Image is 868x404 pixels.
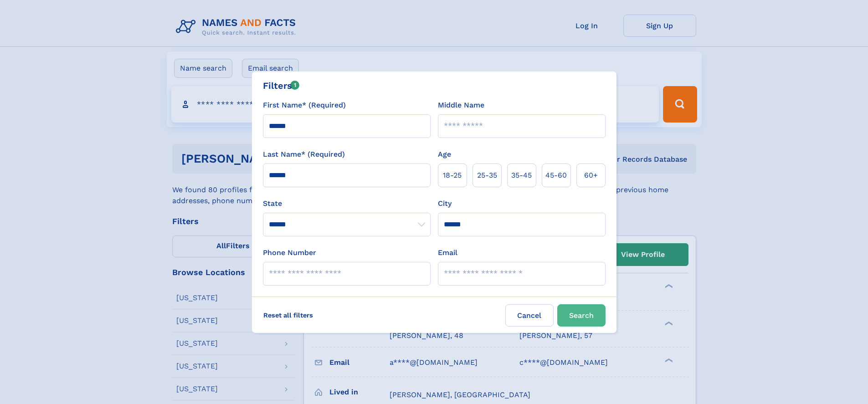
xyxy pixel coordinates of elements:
[511,170,532,181] span: 35‑45
[263,149,345,160] label: Last Name* (Required)
[263,247,316,258] label: Phone Number
[438,100,484,111] label: Middle Name
[438,247,457,258] label: Email
[263,79,300,92] div: Filters
[257,304,319,326] label: Reset all filters
[505,304,554,327] label: Cancel
[438,149,451,160] label: Age
[545,170,567,181] span: 45‑60
[557,304,606,327] button: Search
[584,170,598,181] span: 60+
[443,170,462,181] span: 18‑25
[438,198,452,209] label: City
[263,198,431,209] label: State
[263,100,346,111] label: First Name* (Required)
[477,170,497,181] span: 25‑35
